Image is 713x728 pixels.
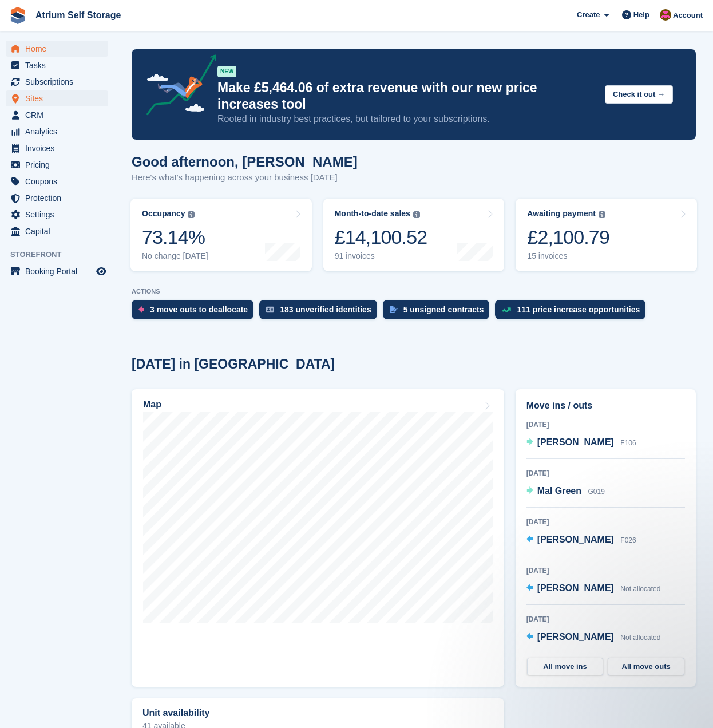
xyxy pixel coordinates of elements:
[25,107,94,123] span: CRM
[526,436,636,450] a: [PERSON_NAME] F106
[6,41,108,57] a: menu
[25,223,94,239] span: Capital
[413,211,420,218] img: icon-info-grey-7440780725fd019a000dd9b08b2336e03edf1995a4989e88bcd33f0948082b44.svg
[335,251,427,261] div: 91 invoices
[132,357,335,372] h2: [DATE] in [GEOGRAPHIC_DATA]
[6,124,108,140] a: menu
[6,107,108,123] a: menu
[132,389,504,687] a: Map
[25,157,94,173] span: Pricing
[6,223,108,239] a: menu
[142,209,185,219] div: Occupancy
[620,634,660,642] span: Not allocated
[6,263,108,279] a: menu
[526,614,685,624] div: [DATE]
[6,90,108,106] a: menu
[335,209,410,219] div: Month-to-date sales
[259,300,383,325] a: 183 unverified identities
[132,171,358,184] p: Here's what's happening across your business [DATE]
[25,173,94,189] span: Coupons
[25,57,94,73] span: Tasks
[526,517,685,527] div: [DATE]
[620,439,636,447] span: F106
[516,199,697,271] a: Awaiting payment £2,100.79 15 invoices
[143,399,161,410] h2: Map
[25,41,94,57] span: Home
[142,251,208,261] div: No change [DATE]
[6,207,108,223] a: menu
[94,264,108,278] a: Preview store
[25,74,94,90] span: Subscriptions
[138,306,144,313] img: move_outs_to_deallocate_icon-f764333ba52eb49d3ac5e1228854f67142a1ed5810a6f6cc68b1a99e826820c5.svg
[25,140,94,156] span: Invoices
[527,209,596,219] div: Awaiting payment
[633,9,649,21] span: Help
[142,225,208,249] div: 73.14%
[526,399,685,413] h2: Move ins / outs
[608,658,684,676] a: All move outs
[25,190,94,206] span: Protection
[526,630,661,645] a: [PERSON_NAME] Not allocated
[130,199,312,271] a: Occupancy 73.14% No change [DATE]
[280,305,371,314] div: 183 unverified identities
[495,300,651,325] a: 111 price increase opportunities
[150,305,248,314] div: 3 move outs to deallocate
[188,211,195,218] img: icon-info-grey-7440780725fd019a000dd9b08b2336e03edf1995a4989e88bcd33f0948082b44.svg
[517,305,640,314] div: 111 price increase opportunities
[323,199,505,271] a: Month-to-date sales £14,100.52 91 invoices
[25,124,94,140] span: Analytics
[25,263,94,279] span: Booking Portal
[10,249,114,260] span: Storefront
[6,140,108,156] a: menu
[9,7,26,24] img: stora-icon-8386f47178a22dfd0bd8f6a31ec36ba5ce8667c1dd55bd0f319d3a0aa187defe.svg
[526,420,685,430] div: [DATE]
[537,632,614,642] span: [PERSON_NAME]
[526,581,661,596] a: [PERSON_NAME] Not allocated
[25,207,94,223] span: Settings
[25,90,94,106] span: Sites
[31,6,125,25] a: Atrium Self Storage
[6,74,108,90] a: menu
[599,211,605,218] img: icon-info-grey-7440780725fd019a000dd9b08b2336e03edf1995a4989e88bcd33f0948082b44.svg
[217,80,596,113] p: Make £5,464.06 of extra revenue with our new price increases tool
[6,190,108,206] a: menu
[502,307,511,312] img: price_increase_opportunities-93ffe204e8149a01c8c9dc8f82e8f89637d9d84a8eef4429ea346261dce0b2c0.svg
[537,583,614,593] span: [PERSON_NAME]
[526,565,685,576] div: [DATE]
[403,305,484,314] div: 5 unsigned contracts
[537,437,614,447] span: [PERSON_NAME]
[605,85,673,104] button: Check it out →
[537,535,614,544] span: [PERSON_NAME]
[142,708,209,718] h2: Unit availability
[537,486,581,496] span: Mal Green
[137,54,217,120] img: price-adjustments-announcement-icon-8257ccfd72463d97f412b2fc003d46551f7dbcb40ab6d574587a9cd5c0d94...
[383,300,496,325] a: 5 unsigned contracts
[526,533,636,548] a: [PERSON_NAME] F026
[527,658,604,676] a: All move ins
[132,154,358,169] h1: Good afternoon, [PERSON_NAME]
[588,488,604,496] span: G019
[620,536,636,544] span: F026
[577,9,600,21] span: Create
[266,306,274,313] img: verify_identity-adf6edd0f0f0b5bbfe63781bf79b02c33cf7c696d77639b501bdc392416b5a36.svg
[620,585,660,593] span: Not allocated
[673,10,703,21] span: Account
[526,484,605,499] a: Mal Green G019
[390,306,398,313] img: contract_signature_icon-13c848040528278c33f63329250d36e43548de30e8caae1d1a13099fd9432cc5.svg
[217,113,596,125] p: Rooted in industry best practices, but tailored to your subscriptions.
[660,9,671,21] img: Mark Rhodes
[527,251,609,261] div: 15 invoices
[132,288,696,295] p: ACTIONS
[526,468,685,478] div: [DATE]
[6,157,108,173] a: menu
[527,225,609,249] div: £2,100.79
[6,57,108,73] a: menu
[132,300,259,325] a: 3 move outs to deallocate
[335,225,427,249] div: £14,100.52
[217,66,236,77] div: NEW
[6,173,108,189] a: menu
